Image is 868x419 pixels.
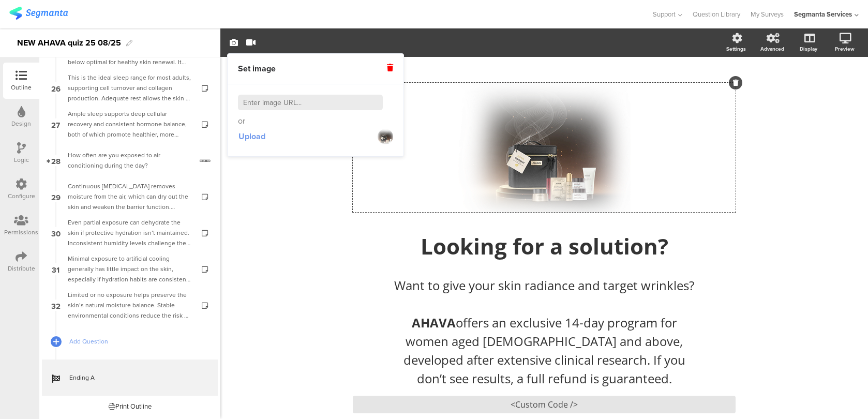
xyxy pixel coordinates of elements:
[51,227,61,238] span: 30
[353,396,736,413] div: <Custom Code />
[42,215,218,251] a: 30 Even partial exposure can dehydrate the skin if protective hydration isn’t maintained. Inconsi...
[412,314,456,331] strong: AHAVA
[353,231,736,261] p: Looking for a solution?
[42,287,218,323] a: 32 Limited or no exposure helps preserve the skin’s natural moisture balance. Stable environmenta...
[51,118,60,130] span: 27
[51,155,61,166] span: 28
[378,129,393,144] img: https%3A%2F%2Fd3718dnoaommpf.cloudfront.net%2Fsurvey%2Fending%2F2a3e08177b6fc0ddf30a.png
[17,35,121,51] div: NEW AHAVA quiz 25 08/25
[238,95,383,110] input: Enter image URL...
[42,178,218,215] a: 29 Continuous [MEDICAL_DATA] removes moisture from the air, which can dry out the skin and weaken...
[794,9,852,19] div: Segmanta Services
[238,127,266,146] button: Upload
[238,63,276,74] span: Set image
[238,115,245,127] span: or
[800,45,817,53] div: Display
[726,45,746,53] div: Settings
[51,300,61,311] span: 32
[68,150,192,171] div: How often are you exposed to air conditioning during the day?
[68,181,191,212] div: Continuous exposure to air conditioning removes moisture from the air, which can dry out the skin...
[42,360,218,396] a: Ending A
[9,7,68,20] img: segmanta logo
[69,336,202,347] span: Add Question
[4,228,38,237] div: Permissions
[653,9,676,19] span: Support
[51,82,61,94] span: 26
[52,263,59,275] span: 31
[42,251,218,287] a: 31 Minimal exposure to artificial cooling generally has little impact on the skin, especially if ...
[14,155,29,164] div: Logic
[42,142,218,178] a: 28 How often are you exposed to air conditioning during the day?
[68,109,191,140] div: Ample sleep supports deep cellular recovery and consistent hormone balance, both of which promote...
[51,191,61,202] span: 29
[68,217,191,248] div: Even partial exposure can dehydrate the skin if protective hydration isn’t maintained. Inconsiste...
[42,70,218,106] a: 26 This is the ideal sleep range for most adults, supporting cell turnover and collagen productio...
[389,276,699,295] p: Want to give your skin radiance and target wrinkles?
[760,45,784,53] div: Advanced
[69,372,202,383] span: Ending A
[68,253,191,285] div: Minimal exposure to artificial cooling generally has little impact on the skin, especially if hyd...
[68,72,191,103] div: This is the ideal sleep range for most adults, supporting cell turnover and collagen production. ...
[238,130,265,142] span: Upload
[68,290,191,321] div: Limited or no exposure helps preserve the skin’s natural moisture balance. Stable environmental c...
[389,313,699,388] p: offers an exclusive 14-day program for women aged [DEMOGRAPHIC_DATA] and above, developed after e...
[835,45,855,53] div: Preview
[42,106,218,142] a: 27 Ample sleep supports deep cellular recovery and consistent hormone balance, both of which prom...
[8,191,35,201] div: Configure
[11,83,32,92] div: Outline
[11,119,31,128] div: Design
[109,401,152,411] div: Print Outline
[8,264,35,273] div: Distribute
